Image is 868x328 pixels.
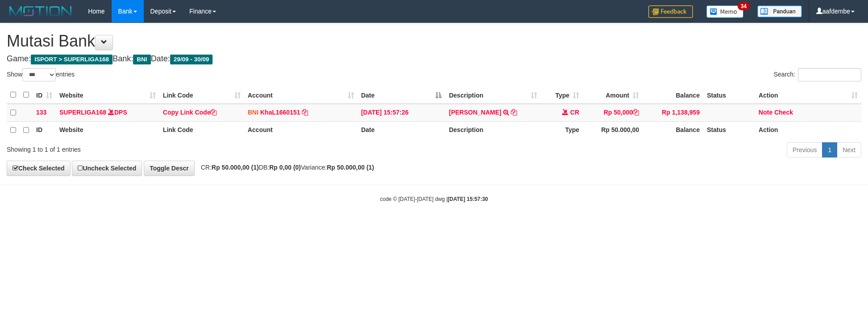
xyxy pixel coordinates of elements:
[643,121,703,139] th: Balance
[7,55,861,64] h4: Game: Bank: Date:
[798,68,861,81] input: Search:
[759,109,772,116] a: Note
[541,121,583,139] th: Type
[212,164,259,171] strong: Rp 50.000,00 (1)
[449,109,501,116] a: [PERSON_NAME]
[541,86,583,104] th: Type: activate to sort column ascending
[583,121,643,139] th: Rp 50.000,00
[56,86,159,104] th: Website: activate to sort column ascending
[774,68,861,81] label: Search:
[358,121,446,139] th: Date
[144,161,195,176] a: Toggle Descr
[7,4,75,18] img: MOTION_logo.png
[822,142,837,158] a: 1
[703,121,755,139] th: Status
[643,104,703,122] td: Rp 1,138,959
[643,86,703,104] th: Balance
[59,109,106,116] a: SUPERLIGA168
[7,141,355,154] div: Showing 1 to 1 of 1 entries
[260,109,300,116] a: KhaL1660151
[445,86,541,104] th: Description: activate to sort column ascending
[358,86,446,104] th: Date: activate to sort column descending
[327,164,374,171] strong: Rp 50.000,00 (1)
[248,109,259,116] span: BNI
[133,55,150,64] span: BNI
[380,196,488,202] small: code © [DATE]-[DATE] dwg |
[448,196,488,202] strong: [DATE] 15:57:30
[196,164,374,171] span: CR: DB: Variance:
[445,121,541,139] th: Description
[269,164,301,171] strong: Rp 0,00 (0)
[7,161,71,176] a: Check Selected
[159,86,244,104] th: Link Code: activate to sort column ascending
[358,104,446,122] td: [DATE] 15:57:26
[33,121,56,139] th: ID
[738,2,750,10] span: 34
[36,109,46,116] span: 133
[33,86,56,104] th: ID: activate to sort column ascending
[56,104,159,122] td: DPS
[706,5,744,18] img: Button%20Memo.svg
[302,109,308,116] a: Copy KhaL1660151 to clipboard
[163,109,217,116] a: Copy Link Code
[755,121,861,139] th: Action
[72,161,142,176] a: Uncheck Selected
[511,109,517,116] a: Copy ROBBY SUHADI to clipboard
[22,68,56,81] select: Showentries
[757,5,802,17] img: panduan.png
[244,86,358,104] th: Account: activate to sort column ascending
[170,55,213,64] span: 29/09 - 30/09
[837,142,861,158] a: Next
[774,109,793,116] a: Check
[787,142,822,158] a: Previous
[159,121,244,139] th: Link Code
[31,55,113,64] span: ISPORT > SUPERLIGA168
[648,5,693,18] img: Feedback.jpg
[583,86,643,104] th: Amount: activate to sort column ascending
[7,32,861,50] h1: Mutasi Bank
[7,68,75,81] label: Show entries
[56,121,159,139] th: Website
[633,109,639,116] a: Copy Rp 50,000 to clipboard
[755,86,861,104] th: Action: activate to sort column ascending
[244,121,358,139] th: Account
[703,86,755,104] th: Status
[570,109,579,116] span: CR
[583,104,643,122] td: Rp 50,000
